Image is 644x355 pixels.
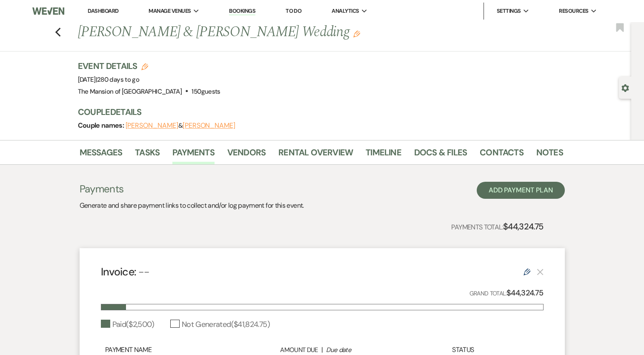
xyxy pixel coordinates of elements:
[101,264,150,279] h4: Invoice:
[78,87,182,96] span: The Mansion of [GEOGRAPHIC_DATA]
[105,345,235,355] div: Payment Name
[353,30,360,37] button: Edit
[326,345,404,355] div: Due date
[80,200,304,211] p: Generate and share payment links to collect and/or log payment for this event.
[477,182,565,199] button: Add Payment Plan
[536,146,563,164] a: Notes
[497,7,521,15] span: Settings
[414,146,467,164] a: Docs & Files
[170,319,270,330] div: Not Generated ( $41,824.75 )
[480,146,524,164] a: Contacts
[229,7,255,15] a: Bookings
[332,7,359,15] span: Analytics
[451,220,543,233] p: Payments Total:
[126,122,178,129] button: [PERSON_NAME]
[78,60,220,72] h3: Event Details
[507,288,544,298] strong: $44,324.75
[78,22,459,43] h1: [PERSON_NAME] & [PERSON_NAME] Wedding
[227,146,266,164] a: Vendors
[235,345,409,355] div: |
[126,121,235,130] span: &
[78,106,555,118] h3: Couple Details
[138,265,150,279] span: --
[172,146,215,164] a: Payments
[78,75,140,84] span: [DATE]
[149,7,191,15] span: Manage Venues
[192,87,220,96] span: 150 guests
[32,2,64,20] img: Weven Logo
[409,345,517,355] div: Status
[537,268,544,275] button: This payment plan cannot be deleted because it contains links that have been paid through Weven’s...
[97,75,139,84] span: 280 days to go
[78,121,126,130] span: Couple names:
[88,7,118,14] a: Dashboard
[80,182,304,196] h3: Payments
[278,146,353,164] a: Rental Overview
[286,7,301,14] a: To Do
[240,345,318,355] div: Amount Due
[183,122,235,129] button: [PERSON_NAME]
[469,287,544,299] p: Grand Total:
[503,221,544,232] strong: $44,324.75
[135,146,160,164] a: Tasks
[96,75,139,84] span: |
[366,146,401,164] a: Timeline
[101,319,154,330] div: Paid ( $2,500 )
[621,83,629,92] button: Open lead details
[559,7,588,15] span: Resources
[80,146,123,164] a: Messages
